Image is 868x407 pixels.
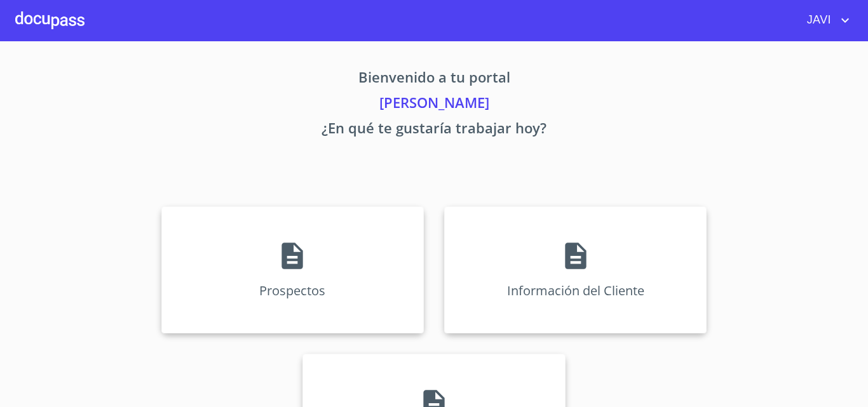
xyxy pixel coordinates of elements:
[43,117,825,143] p: ¿En qué te gustaría trabajar hoy?
[797,10,853,30] button: account of current user
[43,67,825,92] p: Bienvenido a tu portal
[507,282,644,299] p: Información del Cliente
[797,10,837,30] span: JAVI
[259,282,325,299] p: Prospectos
[43,92,825,117] p: [PERSON_NAME]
